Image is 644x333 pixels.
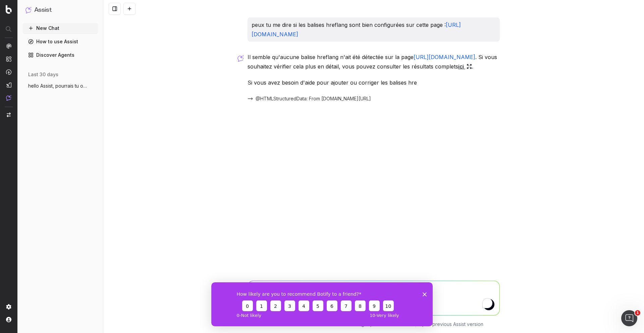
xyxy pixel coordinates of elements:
[237,55,244,62] img: Botify assist logo
[6,304,11,310] img: Setting
[414,54,475,60] a: [URL][DOMAIN_NAME]
[6,43,11,49] img: Analytics
[256,95,371,102] span: @HTMLStructuredData: From [DOMAIN_NAME][URL]
[23,23,98,34] button: New Chat
[248,281,499,315] textarea: To enrich screen reader interactions, please activate Accessibility in Grammarly extension settings
[28,83,87,89] span: hello Assist, pourrais tu optimiser le S
[211,282,433,326] iframe: Enquête de Botify
[248,52,500,71] p: Il semble qu'aucune balise hreflang n'ait été détectée sur la page . Si vous souhaitez vérifier c...
[419,321,483,328] a: Open previous Assist version
[6,5,12,14] img: Botify logo
[7,112,11,117] img: Switch project
[6,69,11,75] img: Activation
[248,95,371,102] button: @HTMLStructuredData: From [DOMAIN_NAME][URL]
[6,317,11,322] img: My account
[252,20,496,39] p: peux tu me dire si les balises hreflang sont bien configurées sur cette page :
[23,36,98,47] a: How to use Assist
[6,56,11,62] img: Intelligence
[28,71,58,78] span: last 30 days
[25,7,32,13] img: Assist
[248,78,500,87] p: Si vous avez besoin d'aide pour ajouter ou corriger les balises hre
[635,310,640,316] span: 1
[621,310,637,326] iframe: Intercom live chat
[6,82,11,88] img: Studio
[23,81,98,91] button: hello Assist, pourrais tu optimiser le S
[6,95,11,101] img: Assist
[458,62,472,71] a: ici
[34,5,52,15] h1: Assist
[25,5,95,15] button: Assist
[23,50,98,60] a: Discover Agents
